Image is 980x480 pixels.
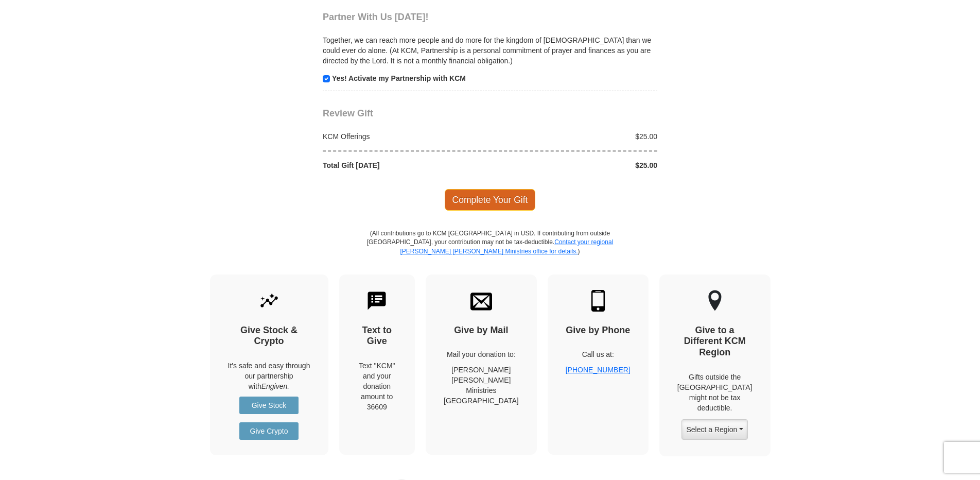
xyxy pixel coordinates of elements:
div: KCM Offerings [318,131,491,142]
h4: Give to a Different KCM Region [677,325,752,358]
img: other-region [708,290,722,312]
a: Give Stock [239,397,299,414]
img: envelope.svg [470,290,492,312]
button: Select a Region [681,419,747,440]
img: mobile.svg [587,290,609,312]
a: Give Crypto [239,422,299,440]
p: It's safe and easy through our partnership with [228,361,310,391]
span: Review Gift [323,108,373,118]
p: Call us at: [566,349,631,359]
p: [PERSON_NAME] [PERSON_NAME] Ministries [GEOGRAPHIC_DATA] [444,365,519,406]
a: Contact your regional [PERSON_NAME] [PERSON_NAME] Ministries office for details. [400,238,613,254]
a: [PHONE_NUMBER] [566,366,631,374]
div: Total Gift [DATE] [318,160,491,170]
h4: Text to Give [357,325,397,347]
p: (All contributions go to KCM [GEOGRAPHIC_DATA] in USD. If contributing from outside [GEOGRAPHIC_D... [366,229,614,274]
p: Gifts outside the [GEOGRAPHIC_DATA] might not be tax deductible. [677,372,752,413]
h4: Give Stock & Crypto [228,325,310,347]
span: Complete Your Gift [445,189,536,211]
h4: Give by Phone [566,325,631,336]
span: Partner With Us [DATE]! [323,12,429,22]
p: Mail your donation to: [444,349,519,359]
img: give-by-stock.svg [258,290,280,312]
div: Text "KCM" and your donation amount to 36609 [357,361,397,412]
p: Together, we can reach more people and do more for the kingdom of [DEMOGRAPHIC_DATA] than we coul... [323,35,657,66]
img: text-to-give.svg [366,290,388,312]
div: $25.00 [490,160,663,170]
div: $25.00 [490,131,663,142]
h4: Give by Mail [444,325,519,336]
i: Engiven. [261,382,289,390]
strong: Yes! Activate my Partnership with KCM [332,74,466,82]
